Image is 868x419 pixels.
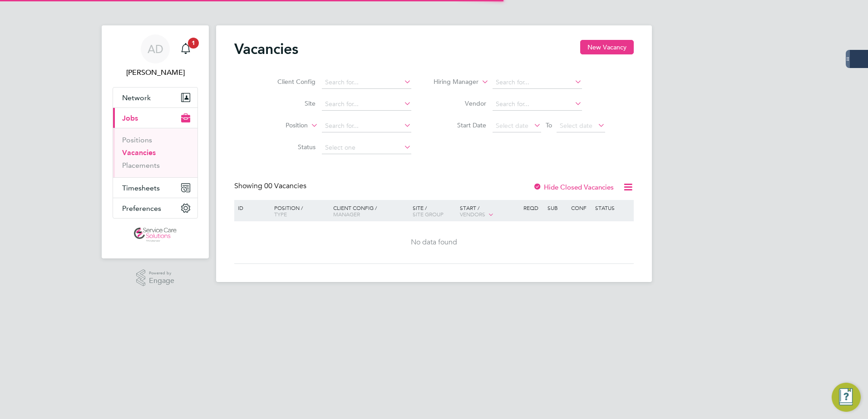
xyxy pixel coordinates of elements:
[333,210,360,218] span: Manager
[322,98,411,111] input: Search for...
[322,120,411,132] input: Search for...
[458,200,521,223] div: Start /
[122,184,160,192] span: Timesheets
[331,200,410,222] div: Client Config /
[560,122,592,130] span: Select date
[322,141,411,154] input: Select one
[122,136,152,144] a: Positions
[149,277,174,285] span: Engage
[533,183,614,191] label: Hide Closed Vacancies
[122,114,138,122] span: Jobs
[493,76,582,89] input: Search for...
[177,34,195,63] a: 1
[188,38,199,49] span: 1
[113,108,197,128] button: Jobs
[493,98,582,111] input: Search for...
[113,228,198,242] a: Go to home page
[263,78,316,86] label: Client Config
[569,200,592,215] div: Conf
[274,210,287,218] span: Type
[413,210,444,218] span: Site Group
[593,200,632,215] div: Status
[113,88,197,107] button: Network
[148,43,163,55] span: AD
[496,122,528,130] span: Select date
[426,78,478,87] label: Hiring Manager
[234,40,298,58] h2: Vacancies
[236,200,267,215] div: ID
[267,200,331,222] div: Position /
[545,200,569,215] div: Sub
[460,210,485,218] span: Vendors
[543,119,555,131] span: To
[410,200,458,222] div: Site /
[434,121,486,129] label: Start Date
[113,198,197,218] button: Preferences
[102,25,209,258] nav: Main navigation
[236,238,632,247] div: No data found
[113,128,197,177] div: Jobs
[264,181,306,190] span: 00 Vacancies
[122,161,160,170] a: Placements
[136,269,175,287] a: Powered byEngage
[122,204,161,213] span: Preferences
[580,40,634,54] button: New Vacancy
[122,148,156,157] a: Vacancies
[113,178,197,198] button: Timesheets
[263,143,316,151] label: Status
[149,269,174,277] span: Powered by
[521,200,545,215] div: Reqd
[234,181,308,191] div: Showing
[134,228,177,242] img: servicecare-logo-retina.png
[113,34,198,78] a: AD[PERSON_NAME]
[263,99,316,107] label: Site
[434,99,486,107] label: Vendor
[122,93,151,102] span: Network
[113,67,198,78] span: Amy Dhawan
[256,121,308,130] label: Position
[832,383,861,412] button: Engage Resource Center
[322,76,411,89] input: Search for...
